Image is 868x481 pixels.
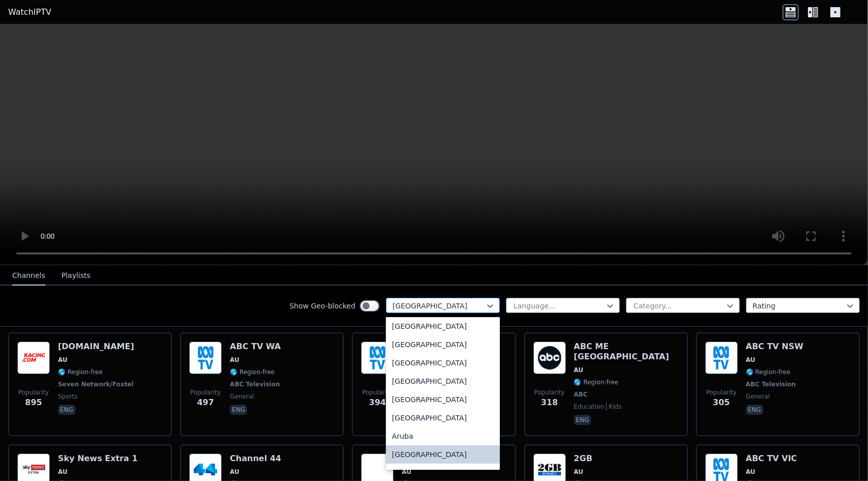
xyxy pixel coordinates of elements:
[230,342,282,352] h6: ABC TV WA
[18,388,49,397] span: Popularity
[58,368,103,376] span: 🌎 Region-free
[190,388,221,397] span: Popularity
[58,342,136,352] h6: [DOMAIN_NAME]
[706,388,737,397] span: Popularity
[361,342,394,374] img: ABC TV SA
[386,354,500,372] div: [GEOGRAPHIC_DATA]
[386,372,500,390] div: [GEOGRAPHIC_DATA]
[746,356,756,364] span: AU
[58,405,75,415] p: eng
[746,405,763,415] p: eng
[230,392,254,401] span: general
[230,368,275,376] span: 🌎 Region-free
[574,366,584,374] span: AU
[230,468,240,476] span: AU
[230,380,280,388] span: ABC Television
[746,342,803,352] h6: ABC TV NSW
[574,403,605,411] span: education
[58,454,138,464] h6: Sky News Extra 1
[574,378,619,386] span: 🌎 Region-free
[746,454,798,464] h6: ABC TV VIC
[705,342,738,374] img: ABC TV NSW
[8,6,51,18] a: WatchIPTV
[58,356,68,364] span: AU
[362,388,393,397] span: Popularity
[289,301,355,311] label: Show Geo-blocked
[386,427,500,445] div: Aruba
[58,392,77,401] span: sports
[574,415,591,425] p: eng
[58,468,68,476] span: AU
[534,388,565,397] span: Popularity
[533,342,566,374] img: ABC ME Sydney
[17,342,50,374] img: Racing.com
[62,266,91,286] button: Playlists
[25,397,42,409] span: 895
[386,335,500,354] div: [GEOGRAPHIC_DATA]
[746,468,756,476] span: AU
[746,392,770,401] span: general
[230,405,247,415] p: eng
[386,390,500,409] div: [GEOGRAPHIC_DATA]
[574,390,588,399] span: ABC
[574,342,679,362] h6: ABC ME [GEOGRAPHIC_DATA]
[369,397,386,409] span: 394
[402,468,411,476] span: AU
[230,454,281,464] h6: Channel 44
[574,468,584,476] span: AU
[386,445,500,464] div: [GEOGRAPHIC_DATA]
[746,380,796,388] span: ABC Television
[189,342,222,374] img: ABC TV WA
[197,397,214,409] span: 497
[746,368,791,376] span: 🌎 Region-free
[713,397,730,409] span: 305
[606,403,621,411] span: kids
[541,397,558,409] span: 318
[230,356,240,364] span: AU
[12,266,45,286] button: Channels
[574,454,619,464] h6: 2GB
[386,409,500,427] div: [GEOGRAPHIC_DATA]
[58,380,134,388] span: Seven Network/Foxtel
[386,317,500,335] div: [GEOGRAPHIC_DATA]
